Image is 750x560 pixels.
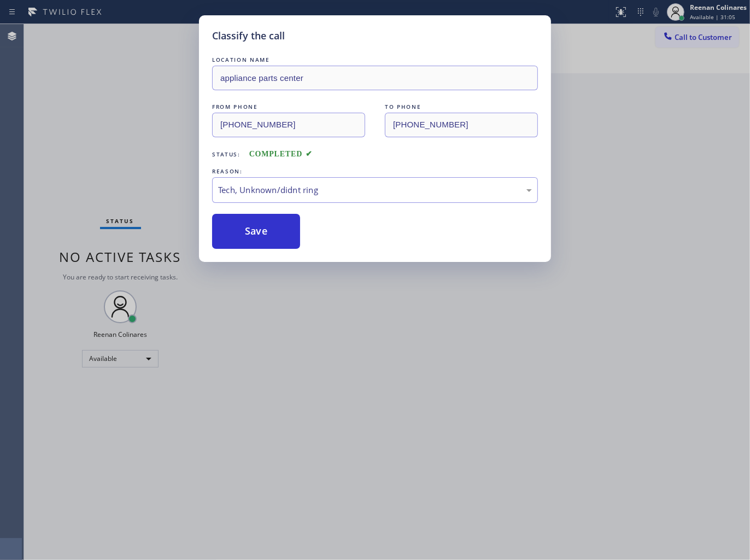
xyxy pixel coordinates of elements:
div: TO PHONE [385,101,538,113]
div: LOCATION NAME [212,54,538,66]
input: To phone [385,113,538,137]
span: Status: [212,150,241,158]
h5: Classify the call [212,28,285,43]
div: REASON: [212,166,538,177]
input: From phone [212,113,365,137]
span: COMPLETED [249,150,313,158]
button: Save [212,214,300,249]
div: FROM PHONE [212,101,365,113]
div: Tech, Unknown/didnt ring [218,184,532,196]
